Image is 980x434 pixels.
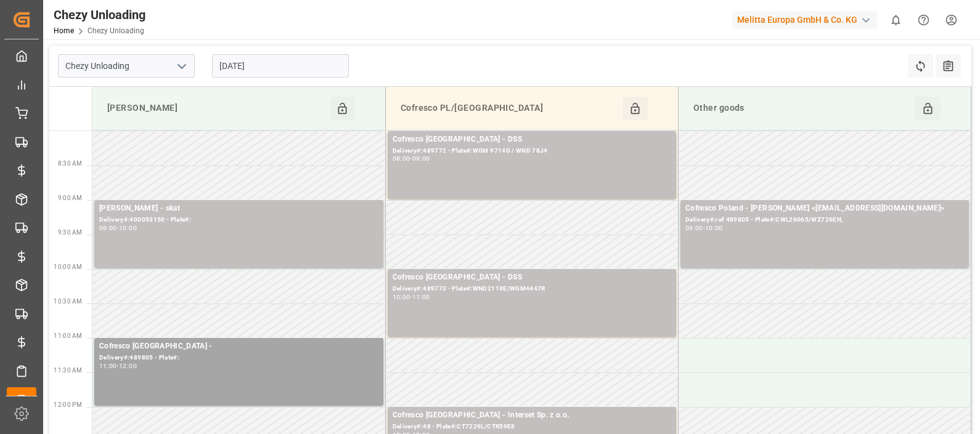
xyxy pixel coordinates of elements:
div: Cofresco [GEOGRAPHIC_DATA] - [99,340,378,353]
div: [PERSON_NAME] [102,97,330,120]
button: Help Center [910,6,937,34]
span: 9:00 AM [58,195,82,201]
span: 11:30 AM [54,367,82,374]
button: Melitta Europa GmbH & Co. KG [732,8,882,31]
span: 10:30 AM [54,298,82,305]
div: Cofresco [GEOGRAPHIC_DATA] - DSS [393,134,671,146]
div: - [117,363,119,369]
button: show 0 new notifications [882,6,910,34]
div: Chezy Unloading [54,6,145,24]
div: Cofresco [GEOGRAPHIC_DATA] - Interset Sp. z o.o. [393,409,671,422]
div: Delivery#:489805 - Plate#: [99,353,378,363]
a: Home [54,26,74,35]
div: Melitta Europa GmbH & Co. KG [732,11,877,29]
div: 09:00 [99,225,117,231]
span: 11:00 AM [54,332,82,339]
div: [PERSON_NAME] - skat [99,203,378,215]
span: 12:00 PM [54,401,82,408]
span: 10:00 AM [54,263,82,270]
div: - [703,225,705,231]
div: - [410,156,412,161]
div: 11:00 [99,363,117,369]
div: 10:00 [393,294,410,300]
div: Delivery#:489773 - Plate#:WND2119E/WGM4447R [393,284,671,294]
div: 12:00 [119,363,137,369]
div: Other goods [688,97,916,120]
div: 09:00 [412,156,430,161]
span: 8:30 AM [58,160,82,167]
div: Delivery#:ref 489805 - Plate#:CWL26065/WZ726EN, [685,215,964,225]
div: 10:00 [119,225,137,231]
div: 08:00 [393,156,410,161]
div: Delivery#:489772 - Plate#:WGM 9714G / WND 78J4 [393,146,671,156]
div: Cofresco Poland - [PERSON_NAME] <[EMAIL_ADDRESS][DOMAIN_NAME]> [685,203,964,215]
div: - [117,225,119,231]
div: Cofresco PL/[GEOGRAPHIC_DATA] [396,97,623,120]
button: open menu [172,57,190,76]
div: Delivery#:400053150 - Plate#: [99,215,378,225]
div: Delivery#:48 - Plate#:CT7229L/CTR59E8 [393,422,671,432]
div: Cofresco [GEOGRAPHIC_DATA] - DSS [393,271,671,284]
div: - [410,294,412,300]
div: 11:00 [412,294,430,300]
input: Type to search/select [58,54,195,78]
div: 09:00 [685,225,703,231]
div: 10:00 [705,225,723,231]
span: 9:30 AM [58,229,82,236]
input: DD.MM.YYYY [212,54,349,78]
